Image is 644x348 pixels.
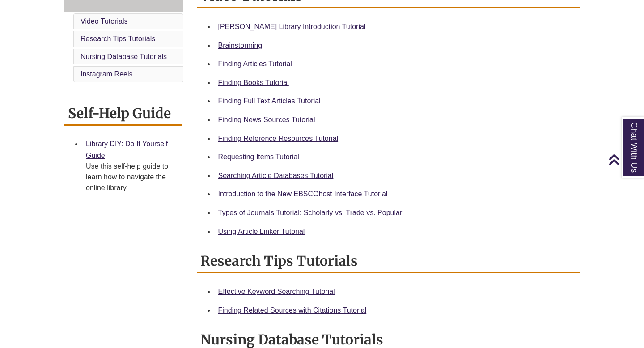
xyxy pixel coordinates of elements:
[218,97,321,105] a: Finding Full Text Articles Tutorial
[218,228,305,235] a: Using Article Linker Tutorial
[218,209,402,216] a: Types of Journals Tutorial: Scholarly vs. Trade vs. Popular
[218,306,367,314] a: Finding Related Sources with Citations Tutorial
[218,60,292,68] a: Finding Articles Tutorial
[218,288,335,295] a: Effective Keyword Searching Tutorial
[218,42,263,49] a: Brainstorming
[197,250,580,273] h2: Research Tips Tutorials
[80,53,167,60] a: Nursing Database Tutorials
[218,190,388,198] a: Introduction to the New EBSCOhost Interface Tutorial
[218,135,339,142] a: Finding Reference Resources Tutorial
[608,153,642,166] a: Back to Top
[80,35,155,42] a: Research Tips Tutorials
[218,23,366,30] a: [PERSON_NAME] Library Introduction Tutorial
[80,70,133,78] a: Instagram Reels
[218,153,299,161] a: Requesting Items Tutorial
[218,116,315,123] a: Finding News Sources Tutorial
[218,79,289,86] a: Finding Books Tutorial
[86,161,175,193] div: Use this self-help guide to learn how to navigate the online library.
[86,140,168,159] a: Library DIY: Do It Yourself Guide
[64,102,182,126] h2: Self-Help Guide
[80,17,128,25] a: Video Tutorials
[218,172,334,179] a: Searching Article Databases Tutorial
